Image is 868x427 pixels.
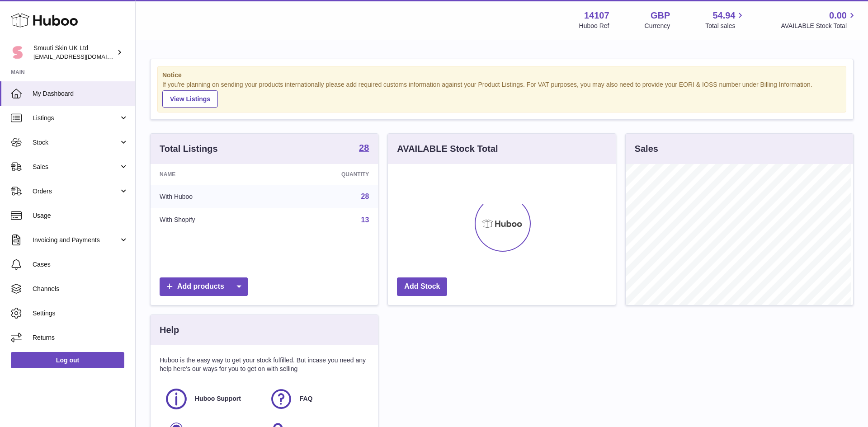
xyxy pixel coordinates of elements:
span: 54.94 [712,9,735,22]
img: internalAdmin-14107@internal.huboo.com [11,46,24,59]
span: Stock [33,138,119,147]
div: Smuuti Skin UK Ltd [33,44,115,61]
strong: 28 [359,143,369,152]
div: Huboo Ref [579,22,609,30]
a: Add products [160,277,248,296]
a: View Listings [162,90,218,108]
h3: Sales [635,143,658,155]
span: Invoicing and Payments [33,236,119,244]
span: [EMAIL_ADDRESS][DOMAIN_NAME] [33,53,133,60]
th: Quantity [273,164,378,185]
span: My Dashboard [33,89,128,98]
a: 54.94 Total sales [705,9,745,30]
a: 28 [359,143,369,154]
span: Sales [33,163,119,171]
a: Log out [11,352,124,368]
span: Total sales [705,22,745,30]
span: Settings [33,309,128,318]
a: 0.00 AVAILABLE Stock Total [781,9,857,30]
span: FAQ [300,394,313,403]
th: Name [151,164,273,185]
td: With Shopify [151,208,273,232]
td: With Huboo [151,185,273,208]
h3: AVAILABLE Stock Total [397,143,498,155]
span: Orders [33,187,119,196]
span: Huboo Support [195,394,241,403]
a: Add Stock [397,277,447,296]
div: Currency [645,22,670,30]
span: Channels [33,285,128,293]
span: Listings [33,114,119,122]
strong: 14107 [584,9,609,22]
a: 28 [361,192,369,200]
a: Huboo Support [164,387,260,411]
strong: Notice [162,71,841,80]
h3: Total Listings [160,143,218,155]
strong: GBP [651,9,670,22]
span: Cases [33,260,128,269]
span: AVAILABLE Stock Total [781,22,857,30]
h3: Help [160,324,179,336]
p: Huboo is the easy way to get your stock fulfilled. But incase you need any help here's our ways f... [160,356,369,373]
span: Usage [33,211,128,220]
span: Returns [33,333,128,342]
span: 0.00 [829,9,847,22]
a: FAQ [269,387,365,411]
div: If you're planning on sending your products internationally please add required customs informati... [162,80,841,108]
a: 13 [361,216,369,224]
